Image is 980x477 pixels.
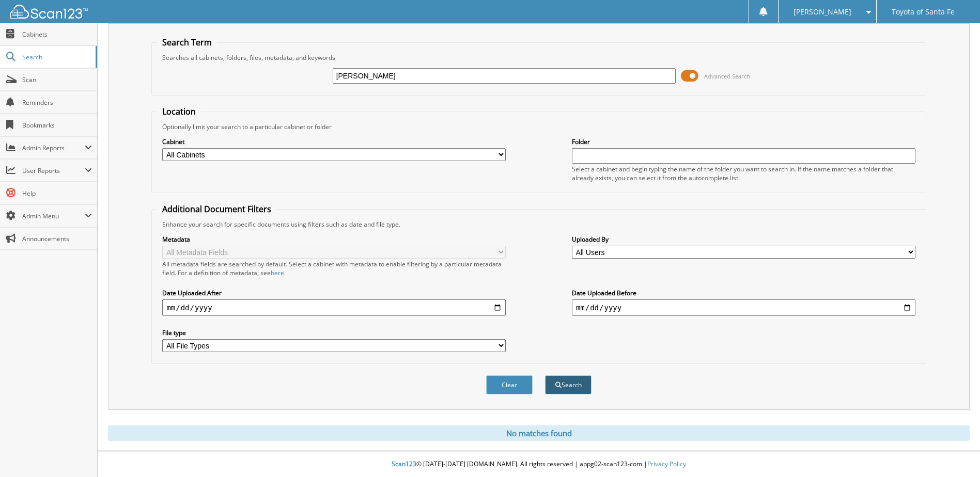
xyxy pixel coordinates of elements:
div: Optionally limit your search to a particular cabinet or folder [157,122,920,131]
div: Select a cabinet and begin typing the name of the folder you want to search in. If the name match... [572,165,915,182]
label: File type [162,328,506,337]
span: Reminders [22,98,92,107]
legend: Location [157,106,201,117]
div: No matches found [108,425,970,441]
label: Date Uploaded Before [572,289,915,297]
label: Metadata [162,235,506,244]
span: Scan [22,75,92,84]
div: Enhance your search for specific documents using filters such as date and file type. [157,220,920,229]
button: Clear [486,375,533,394]
div: All metadata fields are searched by default. Select a cabinet with metadata to enable filtering b... [162,260,506,277]
span: Scan123 [392,459,416,468]
span: Advanced Search [704,72,750,80]
legend: Additional Document Filters [157,203,276,215]
a: here [271,268,284,277]
span: Bookmarks [22,121,92,130]
legend: Search Term [157,37,217,48]
input: start [162,299,506,316]
div: Searches all cabinets, folders, files, metadata, and keywords [157,53,920,62]
label: Date Uploaded After [162,289,506,297]
label: Uploaded By [572,235,915,244]
span: User Reports [22,166,85,175]
span: Help [22,189,92,198]
span: Admin Menu [22,212,85,220]
img: scan123-logo-white.svg [10,5,88,19]
iframe: Chat Widget [928,427,980,477]
span: Announcements [22,234,92,243]
a: Privacy Policy [647,459,686,468]
label: Folder [572,137,915,146]
span: Admin Reports [22,144,85,152]
span: Search [22,53,90,61]
span: [PERSON_NAME] [794,9,851,15]
span: Toyota of Santa Fe [892,9,955,15]
label: Cabinet [162,137,506,146]
div: © [DATE]-[DATE] [DOMAIN_NAME]. All rights reserved | appg02-scan123-com | [98,452,980,477]
span: Cabinets [22,30,92,39]
button: Search [545,375,592,394]
input: end [572,299,915,316]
